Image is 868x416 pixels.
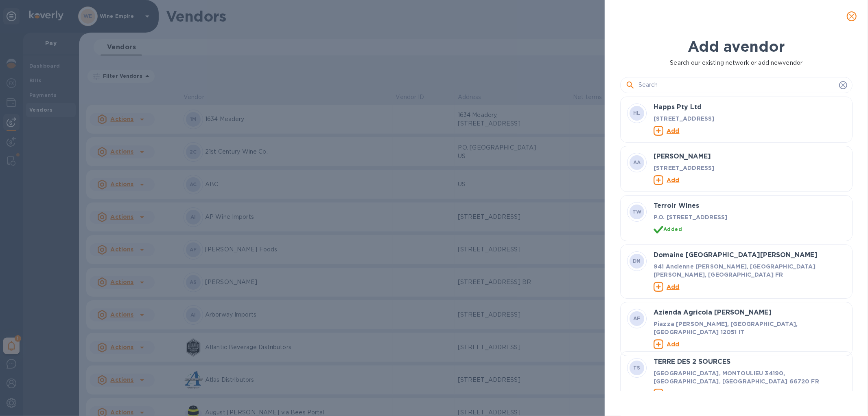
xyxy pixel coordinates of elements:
[654,309,846,317] h3: Azienda Agricola [PERSON_NAME]
[638,79,836,91] input: Search
[633,315,641,321] b: AF
[667,341,679,347] u: Add
[633,110,641,116] b: HL
[654,114,846,122] p: [STREET_ADDRESS]
[632,209,642,215] b: TW
[620,97,859,391] div: grid
[654,358,846,366] h3: TERRE DES 2 SOURCES
[654,213,846,221] p: P.O. [STREET_ADDRESS]
[667,176,679,183] u: Add
[667,283,679,290] u: Add
[667,127,679,134] u: Add
[654,262,846,278] p: 941 Ancienne [PERSON_NAME], [GEOGRAPHIC_DATA][PERSON_NAME], [GEOGRAPHIC_DATA] FR
[633,365,641,371] b: TS
[667,390,679,396] u: Add
[654,251,846,259] h3: Domaine [GEOGRAPHIC_DATA][PERSON_NAME]
[620,59,853,67] p: Search our existing network or add new vendor
[842,7,861,26] button: close
[654,153,846,161] h3: [PERSON_NAME]
[633,159,641,165] b: AA
[633,258,641,264] b: DM
[654,103,846,111] h3: Happs Pty Ltd
[654,369,846,385] p: [GEOGRAPHIC_DATA], MONTOULIEU 34190, [GEOGRAPHIC_DATA], [GEOGRAPHIC_DATA] 66720 FR
[654,163,846,172] p: [STREET_ADDRESS]
[688,37,785,55] b: Add a vendor
[663,226,682,232] b: Added
[654,202,846,210] h3: Terroir Wines
[654,319,846,336] p: Piazza [PERSON_NAME], [GEOGRAPHIC_DATA], [GEOGRAPHIC_DATA] 12051 IT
